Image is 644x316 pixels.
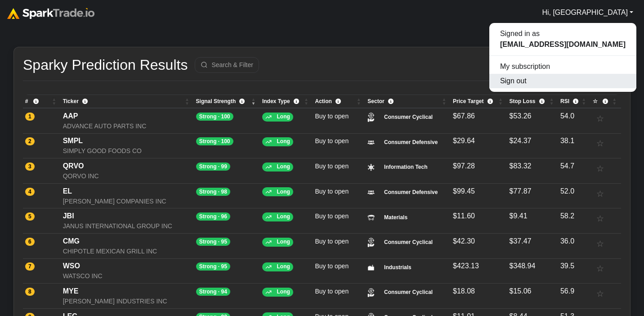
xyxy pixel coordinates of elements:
[560,112,574,120] span: 54.0
[507,95,558,108] th: Stop Loss A predefined price level where you'll exit a trade to limit losses if the market moves ...
[560,262,574,270] span: 39.5
[195,57,259,73] button: Search & Filter
[560,237,574,245] span: 36.0
[277,239,290,245] span: Long
[366,95,451,108] th: Sector Industry sector classification for targeted exposure or sector rotation strategies. : acti...
[560,97,569,105] span: RSI
[382,138,440,146] small: Consumer Defensive
[500,41,626,48] b: [EMAIL_ADDRESS][DOMAIN_NAME]
[509,262,535,270] span: $348.94
[63,286,192,297] div: MYE
[593,111,615,127] button: ☆
[25,212,35,221] span: 5
[315,238,349,245] small: Buy to open
[277,113,290,120] span: Long
[63,221,192,231] div: JANUS INTERNATIONAL GROUP INC
[23,56,188,73] h2: Sparky Prediction Results
[25,113,35,121] span: 1
[453,162,475,170] span: $97.28
[593,286,615,302] button: ☆
[382,263,413,271] small: Industrials
[560,287,574,295] span: 56.9
[453,97,483,105] span: Price Target
[367,190,375,195] img: Consumer Defensive
[489,23,637,92] div: Hi, [GEOGRAPHIC_DATA]
[63,297,192,306] div: [PERSON_NAME] INDUSTRIES INC
[315,212,349,220] small: Buy to open
[509,187,531,195] span: $77.87
[382,163,429,171] small: Information Tech
[560,187,574,195] span: 52.0
[315,137,349,144] small: Buy to open
[367,113,375,122] img: Consumer Cyclical
[196,238,230,246] span: Strong · 95
[451,95,507,108] th: Price Target The forecasted level where you plan to take profits once a trade moves in your favor...
[25,288,35,296] span: 8
[277,213,290,220] span: Long
[453,187,475,195] span: $99.45
[315,188,349,195] small: Buy to open
[367,140,375,145] img: Consumer Defensive
[453,262,479,270] span: $423.13
[63,247,192,256] div: CHIPOTLE MEXICAN GRILL INC
[367,238,375,247] img: Consumer Cyclical
[260,95,313,108] th: Index Type Long = Bullish outlook. Short = bearish setup. : activate to sort column ascending
[367,264,375,271] img: Industrials
[25,137,35,145] span: 2
[63,211,192,221] div: JBI
[367,288,375,298] img: Consumer Cyclical
[509,237,531,245] span: $37.47
[63,261,192,271] div: WSO
[277,163,290,170] span: Long
[509,97,535,105] span: Stop Loss
[382,288,435,296] small: Consumer Cyclical
[25,188,35,196] span: 4
[593,236,615,253] button: ☆
[509,287,531,295] span: $15.06
[196,188,230,196] span: Strong · 98
[63,135,192,146] div: SMPL
[63,111,192,122] div: AAP
[196,163,230,171] span: Strong · 99
[196,262,230,271] span: Strong · 95
[382,188,440,196] small: Consumer Defensive
[315,97,331,105] span: Action
[538,4,637,22] a: Hi, [GEOGRAPHIC_DATA]
[489,27,636,52] div: Signed in as
[25,262,35,271] span: 7
[367,164,375,171] img: Information Tech
[63,122,192,131] div: ADVANCE AUTO PARTS INC
[453,112,475,120] span: $67.86
[367,214,375,221] img: Materials
[277,263,290,270] span: Long
[509,137,531,144] span: $24.37
[367,97,384,105] span: Sector
[489,59,636,74] a: My subscription
[196,137,233,145] span: Strong · 100
[25,238,35,246] span: 6
[593,161,615,177] button: ☆
[277,189,290,195] span: Long
[313,95,366,108] th: Action Buy to Open: suggested new position, enter now. Sell to close: suggested exit from a previ...
[63,172,192,181] div: QORVO INC
[560,137,574,144] span: 38.1
[382,113,435,121] small: Consumer Cyclical
[315,163,349,170] small: Buy to open
[277,289,290,295] span: Long
[7,8,94,19] img: sparktrade.png
[194,95,260,108] th: Signal Strength This score reflects SparkTrade's AI model confidence in the predicted move. Highe...
[315,262,349,270] small: Buy to open
[453,287,475,295] span: $18.08
[63,161,192,172] div: QRVO
[593,98,598,104] span: ☆
[196,97,236,105] span: Signal Strength
[509,212,527,220] span: $9.41
[25,98,28,104] span: #
[196,113,233,121] span: Strong · 100
[63,97,79,105] span: Ticker
[560,212,574,220] span: 58.2
[453,137,475,144] span: $29.64
[382,238,435,246] small: Consumer Cyclical
[262,97,290,105] span: Index Type
[382,213,410,221] small: Materials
